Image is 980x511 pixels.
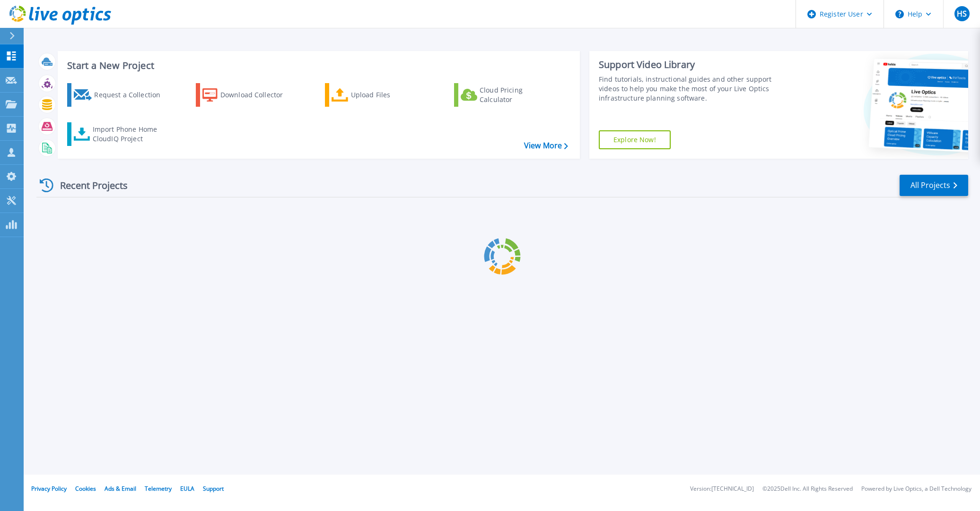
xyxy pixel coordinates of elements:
div: Cloud Pricing Calculator [480,85,555,104]
a: Download Collector [196,83,301,107]
li: © 2025 Dell Inc. All Rights Reserved [762,486,853,492]
a: Cookies [75,485,96,493]
span: HS [957,10,967,17]
a: Telemetry [145,485,172,493]
a: Privacy Policy [31,485,67,493]
div: Download Collector [220,85,296,104]
a: Ads & Email [105,485,136,493]
h3: Start a New Project [67,60,568,71]
a: Cloud Pricing Calculator [454,83,560,107]
div: Recent Projects [36,174,140,197]
div: Support Video Library [599,59,793,71]
a: Explore Now! [599,130,671,149]
div: Request a Collection [94,85,170,104]
a: View More [524,141,568,150]
a: EULA [180,485,194,493]
a: Request a Collection [67,83,173,107]
div: Upload Files [351,85,427,104]
li: Powered by Live Optics, a Dell Technology [861,486,971,492]
a: All Projects [900,175,968,196]
a: Support [203,485,224,493]
li: Version: [TECHNICAL_ID] [690,486,754,492]
div: Find tutorials, instructional guides and other support videos to help you make the most of your L... [599,75,793,103]
div: Import Phone Home CloudIQ Project [93,125,166,144]
a: Upload Files [325,83,430,107]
